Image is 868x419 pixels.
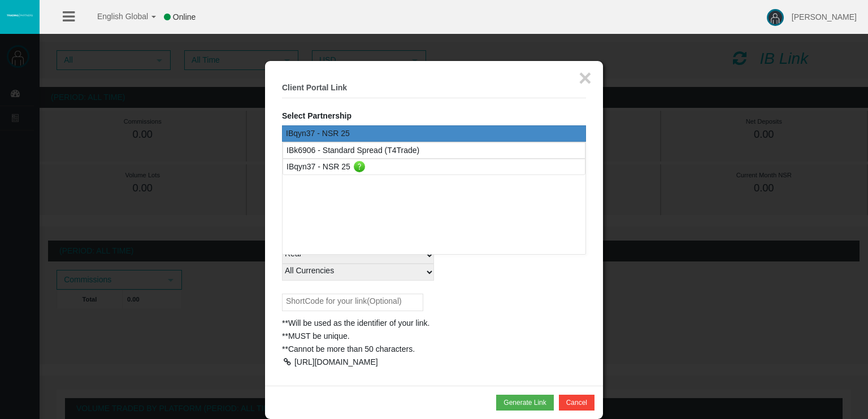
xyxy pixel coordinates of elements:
button: Cancel [559,395,594,411]
div: **Cannot be more than 50 characters. [282,343,586,356]
label: Select Partnership [282,110,351,123]
img: logo.svg [6,13,34,18]
div: Copy Direct Link [282,358,292,366]
div: **Will be used as the identifier of your link. [282,317,586,330]
input: ShortCode for your link(Optional) [282,294,423,311]
button: × [579,67,592,89]
img: user-image [767,9,784,26]
div: [URL][DOMAIN_NAME] [294,357,378,366]
span: English Global [83,12,148,21]
div: **MUST be unique. [282,330,586,343]
div: IBqyn37 - NSR 25 [287,160,350,173]
button: Generate Link [496,395,553,411]
span: Online [173,12,196,21]
span: [PERSON_NAME] [792,12,857,21]
div: IBk6906 - Standard Spread (T4Trade) [287,144,419,157]
b: Client Portal Link [282,83,347,92]
div: IBqyn37 - NSR 25 [282,125,586,142]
